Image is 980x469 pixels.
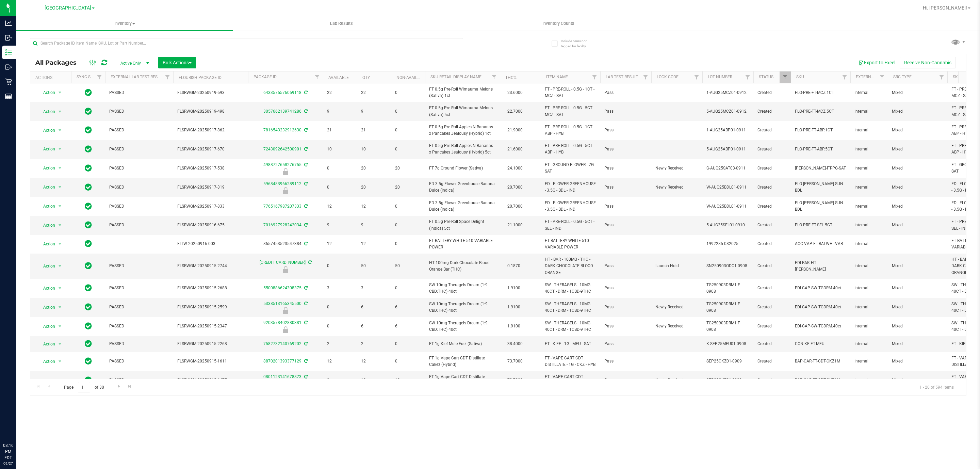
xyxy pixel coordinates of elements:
span: 0 [395,222,421,228]
span: 20.7000 [504,201,526,211]
a: Non-Available [396,75,427,80]
a: Src Type [893,75,912,79]
a: Package ID [254,75,277,79]
span: FLO-PRE-FT-MCZ.5CT [795,108,846,115]
span: FLSRWGM-20250917-670 [177,146,244,152]
span: [PERSON_NAME]-FT-PG-SAT [795,165,846,172]
a: 4988727658276755 [263,162,301,167]
span: In Sync [85,107,92,116]
a: 3057662139741286 [263,109,301,114]
span: select [56,284,64,293]
span: SW - THERAGELS - 10MG - 40CT - DRM - 1CBD-9THC [545,301,596,314]
span: select [56,357,64,366]
span: FLO-PRE-FT-ABP.5CT [795,146,846,152]
span: Action [37,144,55,154]
span: FT - VAPE CART CDT DISTILLATE - 1G - CKZ - HYB [545,355,596,368]
span: SN250903ODC1-0908 [706,263,749,269]
span: Newly Received [655,165,698,172]
span: Pass [604,263,647,269]
span: Inventory [16,20,233,27]
div: Newly Received [247,168,324,175]
span: 5-AUG25SEL01-0910 [706,222,749,228]
span: Created [757,241,787,247]
span: 5-AUG25ABP01-0911 [706,146,749,152]
span: W-AUG25BDL01-0911 [706,203,749,210]
a: Filter [640,71,651,83]
span: FLO-[PERSON_NAME]-SUN-BDL [795,181,846,194]
span: Action [37,239,55,249]
span: select [56,239,64,249]
span: Mixed [892,108,943,115]
span: BAP-CAR-FT-CDT-CKZ1M [795,358,846,365]
span: Pass [604,90,647,96]
span: 0 [327,165,353,172]
span: Created [757,90,787,96]
span: 20 [395,184,421,191]
inline-svg: Analytics [5,20,12,27]
span: Created [757,203,787,210]
span: 21.6000 [504,144,526,154]
a: Filter [839,71,850,83]
span: Internal [854,90,884,96]
span: 0 [327,263,353,269]
a: 7016927928242034 [263,223,301,227]
a: Filter [489,71,500,83]
a: 7582732140769202 [263,341,301,346]
span: PASSED [109,285,169,291]
span: Created [757,184,787,191]
span: EDI-CAP-SW-TGDRM.40ct [795,304,846,310]
span: Pass [604,127,647,133]
span: FT - PRE-ROLL - 0.5G - 5CT - ABP - HYB [545,143,596,156]
span: Launch Hold [655,263,698,269]
span: Lab Results [321,20,362,27]
span: EDI-CAP-SW-TGDRM.40ct [795,285,846,291]
span: Mixed [892,90,943,96]
span: Sync from Compliance System [303,128,308,132]
input: 1 [78,382,90,392]
span: In Sync [85,239,92,248]
span: SW - THERAGELS - 10MG - 40CT - DRM - 1CBD-9THC [545,282,596,295]
span: Sync from Compliance System [303,181,308,186]
span: G-AUG25SAT03-0911 [706,165,749,172]
span: PASSED [109,146,169,152]
span: 21 [361,127,387,133]
span: select [56,221,64,230]
span: 9 [361,108,387,115]
span: 0 [395,203,421,210]
span: Newly Received [655,184,698,191]
span: PASSED [109,127,169,133]
span: select [56,261,64,271]
span: select [56,88,64,97]
span: Pass [604,184,647,191]
a: Filter [312,71,323,83]
span: 0.1870 [504,261,524,271]
span: Inventory Counts [533,20,584,27]
span: FT 0.5g Pre-Roll Wimauma Melons (Sativa) 1ct [429,86,496,99]
span: BAP-CAR-FT-CDT-CKZ1M [795,377,846,384]
span: Action [37,88,55,97]
span: select [56,322,64,331]
span: Action [37,261,55,271]
span: Include items not tagged for facility [561,38,595,49]
span: FT - VAPE CART CDT DISTILLATE - 1G - CKZ - HYB [545,374,596,387]
span: 0 [395,127,421,133]
span: FLSRWGM-20250917-319 [177,184,244,191]
span: PASSED [109,222,169,228]
span: Mixed [892,165,943,172]
span: Mixed [892,146,943,152]
span: FD 3.5g Flower Greenhouse Banana Dulce (Indica) [429,200,496,213]
span: 12 [361,241,387,247]
iframe: Resource center unread badge [20,414,28,422]
span: FT 0.5g Pre-Roll Apples N Bananas x Pancakes Jealousy (Hybrid) 1ct [429,124,496,137]
span: select [56,376,64,385]
a: 5500886624308375 [263,286,301,290]
span: 20 [361,165,387,172]
span: Action [37,126,55,135]
span: PASSED [109,203,169,210]
span: FT - PRE-ROLL - 0.5G - 5CT - SEL - IND [545,219,596,231]
span: 20 [395,165,421,172]
span: W-AUG25BDL01-0911 [706,184,749,191]
span: select [56,303,64,312]
span: HT - BAR - 100MG - THC - DARK CHOCOLATE BLOOD ORANGE [545,256,596,276]
a: Sync Status [77,75,103,79]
